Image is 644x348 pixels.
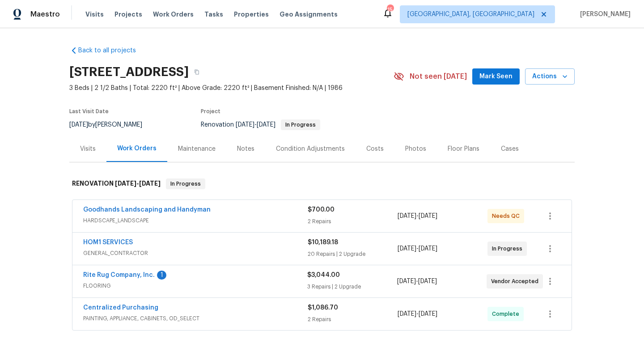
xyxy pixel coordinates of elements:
[491,277,542,286] span: Vendor Accepted
[398,213,416,219] span: [DATE]
[308,207,335,213] span: $700.00
[405,144,426,153] div: Photos
[83,281,307,290] span: FLOORING
[308,315,398,324] div: 2 Repairs
[398,311,416,317] span: [DATE]
[69,119,153,130] div: by [PERSON_NAME]
[419,213,437,219] span: [DATE]
[153,10,194,19] span: Work Orders
[236,122,275,128] span: -
[117,144,157,153] div: Work Orders
[307,282,397,291] div: 3 Repairs | 2 Upgrade
[308,239,338,246] span: $10,189.18
[83,305,158,311] a: Centralized Purchasing
[366,144,384,153] div: Costs
[398,244,437,253] span: -
[157,271,166,280] div: 1
[30,10,60,19] span: Maestro
[115,180,161,187] span: -
[69,122,88,128] span: [DATE]
[492,212,523,221] span: Needs QC
[178,144,216,153] div: Maintenance
[576,10,631,19] span: [PERSON_NAME]
[167,179,204,188] span: In Progress
[115,180,136,187] span: [DATE]
[257,122,275,128] span: [DATE]
[189,64,205,80] button: Copy Address
[83,249,308,258] span: GENERAL_CONTRACTOR
[280,10,338,19] span: Geo Assignments
[83,216,308,225] span: HARDSCAPE_LANDSCAPE
[204,11,223,17] span: Tasks
[419,246,437,252] span: [DATE]
[307,272,340,278] span: $3,044.00
[308,305,338,311] span: $1,086.70
[410,72,467,81] span: Not seen [DATE]
[479,71,513,82] span: Mark Seen
[308,217,398,226] div: 2 Repairs
[83,314,308,323] span: PAINTING, APPLIANCE, CABINETS, OD_SELECT
[397,278,416,284] span: [DATE]
[234,10,269,19] span: Properties
[398,246,416,252] span: [DATE]
[80,144,96,153] div: Visits
[448,144,479,153] div: Floor Plans
[398,310,437,318] span: -
[83,239,133,246] a: HOM1 SERVICES
[276,144,345,153] div: Condition Adjustments
[114,10,142,19] span: Projects
[308,250,398,259] div: 20 Repairs | 2 Upgrade
[69,109,109,114] span: Last Visit Date
[418,278,437,284] span: [DATE]
[83,207,211,213] a: Goodhands Landscaping and Handyman
[69,46,155,55] a: Back to all projects
[419,311,437,317] span: [DATE]
[397,277,437,286] span: -
[398,212,437,221] span: -
[525,68,575,85] button: Actions
[501,144,519,153] div: Cases
[532,71,568,82] span: Actions
[387,5,393,14] div: 15
[237,144,254,153] div: Notes
[69,68,189,76] h2: [STREET_ADDRESS]
[201,109,220,114] span: Project
[139,180,161,187] span: [DATE]
[69,84,394,93] span: 3 Beds | 2 1/2 Baths | Total: 2220 ft² | Above Grade: 2220 ft² | Basement Finished: N/A | 1986
[472,68,520,85] button: Mark Seen
[85,10,104,19] span: Visits
[492,310,523,318] span: Complete
[236,122,254,128] span: [DATE]
[492,244,526,253] span: In Progress
[83,272,155,278] a: Rite Rug Company, Inc.
[407,10,534,19] span: [GEOGRAPHIC_DATA], [GEOGRAPHIC_DATA]
[72,178,161,189] h6: RENOVATION
[201,122,320,128] span: Renovation
[69,170,575,198] div: RENOVATION [DATE]-[DATE]In Progress
[282,122,319,127] span: In Progress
